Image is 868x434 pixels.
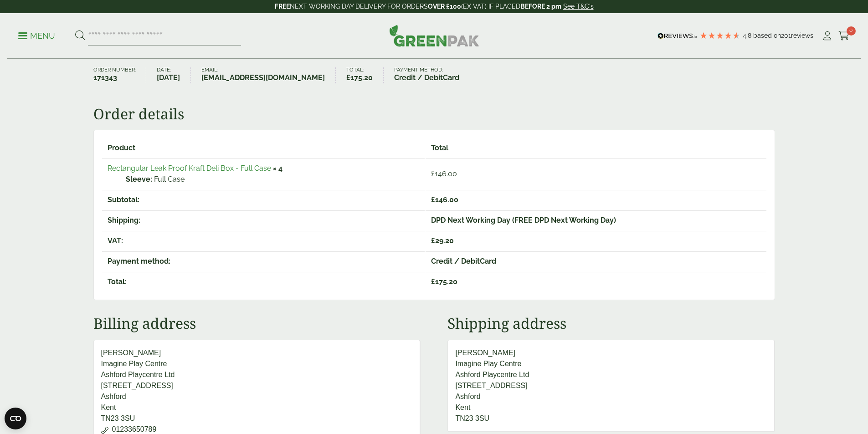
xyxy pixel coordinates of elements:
h2: Shipping address [447,315,775,332]
span: 4.8 [743,32,753,39]
div: 4.79 Stars [699,31,740,40]
th: VAT: [102,231,425,250]
span: 146.00 [431,195,458,204]
td: Credit / DebitCard [426,251,766,271]
h2: Order details [93,105,775,123]
th: Total [426,138,766,158]
strong: × 4 [273,164,282,173]
th: Subtotal: [102,190,425,209]
a: See T&C's [563,3,594,10]
span: £ [431,195,435,204]
th: Total: [102,272,425,291]
li: Date: [157,67,191,83]
p: Full Case [126,174,420,185]
i: My Account [822,31,833,41]
strong: Credit / DebitCard [394,72,459,83]
span: 29.20 [431,236,454,245]
i: Cart [838,31,850,41]
span: £ [431,236,435,245]
td: DPD Next Working Day (FREE DPD Next Working Day) [426,210,766,230]
h2: Billing address [93,315,421,332]
strong: Sleeve: [126,174,152,185]
a: 0 [838,29,850,43]
strong: [DATE] [157,72,180,83]
bdi: 175.20 [346,73,373,82]
li: Payment method: [394,67,470,83]
img: REVIEWS.io [657,33,697,39]
li: Email: [201,67,336,83]
span: reviews [791,32,813,39]
p: Menu [18,31,55,41]
span: £ [346,73,350,82]
span: £ [431,277,435,286]
span: 201 [781,32,791,39]
a: Menu [18,31,55,40]
span: 0 [847,26,856,36]
strong: FREE [275,3,290,10]
strong: [EMAIL_ADDRESS][DOMAIN_NAME] [201,72,325,83]
address: [PERSON_NAME] Imagine Play Centre Ashford Playcentre Ltd [STREET_ADDRESS] Ashford Kent TN23 3SU [447,340,775,432]
li: Total: [346,67,384,83]
span: Based on [753,32,781,39]
th: Payment method: [102,251,425,271]
strong: BEFORE 2 pm [520,3,561,10]
span: 175.20 [431,277,457,286]
strong: OVER £100 [428,3,461,10]
bdi: 146.00 [431,169,457,178]
th: Product [102,138,425,158]
img: GreenPak Supplies [389,25,479,46]
span: £ [431,169,435,178]
th: Shipping: [102,210,425,230]
button: Open CMP widget [5,408,26,429]
strong: 171343 [93,72,136,83]
li: Order number: [93,67,147,83]
a: Rectangular Leak Proof Kraft Deli Box - Full Case [108,164,271,173]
